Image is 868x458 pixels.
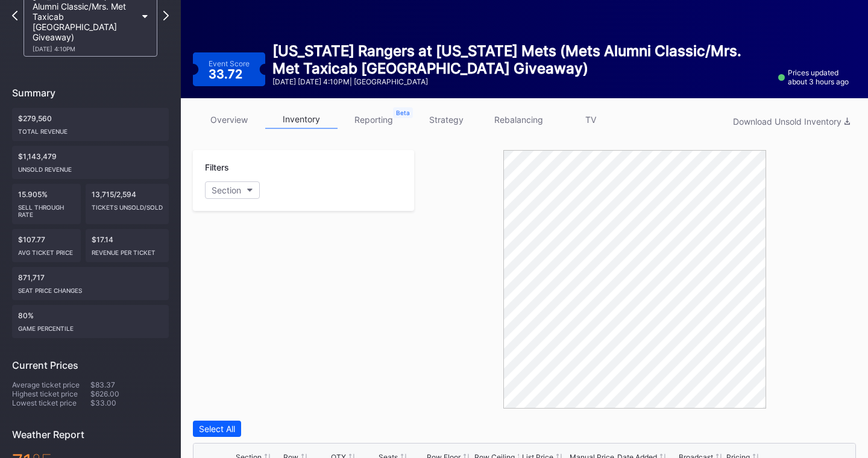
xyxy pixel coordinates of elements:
[90,389,169,398] div: $626.00
[86,229,169,262] div: $17.14
[18,199,75,218] div: Sell Through Rate
[410,110,482,129] a: strategy
[193,110,265,129] a: overview
[12,146,169,179] div: $1,143,479
[727,113,856,130] button: Download Unsold Inventory
[18,282,163,294] div: seat price changes
[12,108,169,141] div: $279,560
[12,428,169,441] div: Weather Report
[778,68,856,86] div: Prices updated about 3 hours ago
[18,244,75,256] div: Avg ticket price
[199,424,235,434] div: Select All
[212,185,241,195] div: Section
[12,359,169,371] div: Current Prices
[272,77,771,86] div: [DATE] [DATE] 4:10PM | [GEOGRAPHIC_DATA]
[12,87,169,99] div: Summary
[209,59,250,68] div: Event Score
[272,42,771,77] div: [US_STATE] Rangers at [US_STATE] Mets (Mets Alumni Classic/Mrs. Met Taxicab [GEOGRAPHIC_DATA] Giv...
[555,110,627,129] a: TV
[92,199,163,211] div: Tickets Unsold/Sold
[86,184,169,224] div: 13,715/2,594
[12,389,90,398] div: Highest ticket price
[12,380,90,389] div: Average ticket price
[205,162,402,172] div: Filters
[12,398,90,407] div: Lowest ticket price
[265,110,338,129] a: inventory
[90,398,169,407] div: $33.00
[12,305,169,338] div: 80%
[338,110,410,129] a: reporting
[12,267,169,300] div: 871,717
[12,229,81,262] div: $107.77
[90,380,169,389] div: $83.37
[18,123,163,135] div: Total Revenue
[209,68,245,80] div: 33.72
[193,421,241,437] button: Select All
[18,161,163,173] div: Unsold Revenue
[12,184,81,224] div: 15.905%
[733,116,850,127] div: Download Unsold Inventory
[33,45,136,52] div: [DATE] 4:10PM
[18,320,163,332] div: Game percentile
[205,181,260,199] button: Section
[482,110,555,129] a: rebalancing
[92,244,163,256] div: Revenue per ticket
